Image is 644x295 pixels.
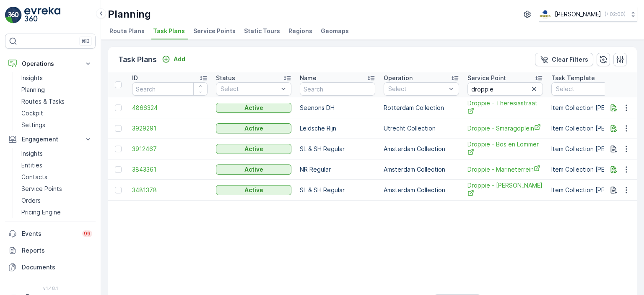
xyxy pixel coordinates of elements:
[84,230,91,237] p: 99
[244,165,263,174] p: Active
[5,55,96,72] button: Operations
[555,10,601,18] p: [PERSON_NAME]
[18,107,96,119] a: Cockpit
[216,123,291,133] button: Active
[244,145,263,153] p: Active
[132,104,208,112] a: 4866324
[115,166,122,173] div: Toggle Row Selected
[379,180,463,201] td: Amsterdam Collection
[321,27,349,35] span: Geomaps
[109,27,145,35] span: Route Plans
[153,27,185,35] span: Task Plans
[216,144,291,154] button: Active
[467,99,543,116] a: Droppie - Theresiastraat
[556,85,629,93] p: Select
[467,82,543,96] input: Search
[296,97,379,118] td: Seenons DH
[221,85,278,93] p: Select
[467,74,506,82] p: Service Point
[244,186,263,194] p: Active
[5,242,96,259] a: Reports
[115,104,122,111] div: Toggle Row Selected
[18,206,96,218] a: Pricing Engine
[21,208,61,217] p: Pricing Engine
[18,119,96,131] a: Settings
[132,82,208,96] input: Search
[81,38,90,44] p: ⌘B
[216,74,235,82] p: Status
[467,140,543,157] span: Droppie - Bos en Lommer
[244,27,280,35] span: Static Tours
[18,148,96,159] a: Insights
[21,161,42,170] p: Entities
[18,195,96,206] a: Orders
[22,263,92,272] p: Documents
[115,187,122,193] div: Toggle Row Selected
[21,86,45,94] p: Planning
[605,11,626,18] p: ( +02:00 )
[24,7,60,23] img: logo_light-DOdMpM7g.png
[539,7,637,22] button: [PERSON_NAME](+02:00)
[384,74,413,82] p: Operation
[158,54,189,64] button: Add
[18,159,96,171] a: Entities
[467,181,543,198] span: Droppie - [PERSON_NAME]
[22,135,79,144] p: Engagement
[132,124,208,133] a: 3929291
[467,124,543,133] a: Droppie - Smaragdplein
[379,97,463,118] td: Rotterdam Collection
[115,146,122,152] div: Toggle Row Selected
[379,138,463,159] td: Amsterdam Collection
[296,138,379,159] td: SL & SH Regular
[18,72,96,84] a: Insights
[244,124,263,133] p: Active
[18,171,96,183] a: Contacts
[21,121,45,129] p: Settings
[5,131,96,148] button: Engagement
[118,54,157,65] p: Task Plans
[21,185,62,193] p: Service Points
[18,183,96,195] a: Service Points
[132,165,208,174] a: 3843361
[21,109,43,117] p: Cockpit
[5,259,96,276] a: Documents
[296,180,379,201] td: SL & SH Regular
[193,27,236,35] span: Service Points
[132,74,138,82] p: ID
[296,118,379,138] td: Leidsche Rijn
[18,84,96,96] a: Planning
[216,103,291,113] button: Active
[21,173,47,181] p: Contacts
[21,196,41,205] p: Orders
[216,164,291,175] button: Active
[115,125,122,132] div: Toggle Row Selected
[174,55,185,63] p: Add
[467,181,543,198] a: Droppie - van Limburg Stirumstraat
[288,27,312,35] span: Regions
[21,97,65,106] p: Routes & Tasks
[132,186,208,194] a: 3481378
[5,225,96,242] a: Events99
[132,145,208,153] a: 3912467
[22,60,79,68] p: Operations
[5,286,96,291] span: v 1.48.1
[539,10,551,19] img: basis-logo_rgb2x.png
[108,8,151,21] p: Planning
[535,53,593,66] button: Clear Filters
[5,7,22,23] img: logo
[22,230,77,238] p: Events
[296,159,379,180] td: NR Regular
[467,165,543,174] a: Droppie - Marineterrein
[551,74,595,82] p: Task Template
[18,96,96,107] a: Routes & Tasks
[379,118,463,138] td: Utrecht Collection
[388,85,446,93] p: Select
[21,149,43,158] p: Insights
[300,74,317,82] p: Name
